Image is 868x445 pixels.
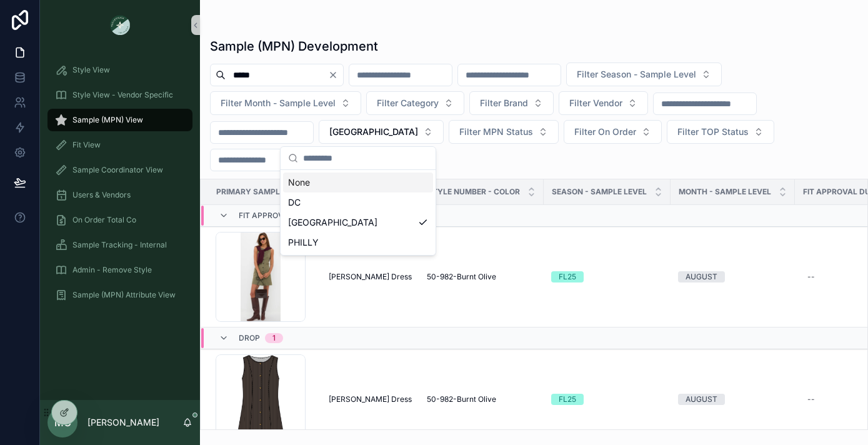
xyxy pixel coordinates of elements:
div: DC [283,192,433,212]
span: Season - Sample Level [552,187,647,197]
a: Users & Vendors [47,184,192,206]
a: 50-982-Burnt Olive [427,394,536,404]
div: FL25 [559,394,576,405]
div: PHILLY [283,232,433,252]
span: Filter Brand [480,97,528,109]
div: AUGUST [686,271,717,282]
a: On Order Total Co [47,209,192,231]
button: Select Button [449,120,559,144]
div: Suggestions [281,170,436,255]
span: Drop [239,333,260,343]
span: Sample (MPN) Attribute View [72,290,176,300]
span: Sample Coordinator View [72,165,163,175]
span: MONTH - SAMPLE LEVEL [679,187,771,197]
p: [PERSON_NAME] [87,416,159,429]
a: AUGUST [678,271,787,282]
span: Filter Vendor [569,97,622,109]
span: Style View [72,65,110,75]
a: Style View - Vendor Specific [47,84,192,106]
a: Style View [47,59,192,81]
a: Sample Tracking - Internal [47,234,192,256]
a: [PERSON_NAME] Dress [329,394,412,404]
h1: Sample (MPN) Development [210,37,378,55]
a: Sample (MPN) Attribute View [47,284,192,306]
div: -- [807,272,815,282]
span: Filter On Order [574,126,636,138]
div: FL25 [559,271,576,282]
span: On Order Total Co [72,215,136,225]
span: Filter Season - Sample Level [577,68,696,81]
a: [PERSON_NAME] Dress [329,272,412,282]
a: FL25 [551,271,663,282]
span: Filter TOP Status [677,126,749,138]
span: Fit View [72,140,101,150]
a: AUGUST [678,394,787,405]
span: Users & Vendors [72,190,131,200]
a: Admin - Remove Style [47,259,192,281]
a: Sample (MPN) View [47,109,192,131]
span: Filter Category [377,97,439,109]
div: AUGUST [686,394,717,405]
span: Admin - Remove Style [72,265,152,275]
button: Select Button [566,62,722,86]
a: FL25 [551,394,663,405]
span: [GEOGRAPHIC_DATA] [329,126,418,138]
a: 50-982-Burnt Olive [427,272,536,282]
img: App logo [110,15,130,35]
div: -- [807,394,815,404]
div: scrollable content [40,50,200,322]
button: Select Button [564,120,662,144]
div: None [283,172,433,192]
span: Primary Sample Photo [216,187,313,197]
button: Select Button [559,91,648,115]
span: Sample Tracking - Internal [72,240,167,250]
span: 50-982-Burnt Olive [427,272,496,282]
div: 1 [272,333,276,343]
button: Select Button [366,91,464,115]
span: Style View - Vendor Specific [72,90,173,100]
button: Clear [328,70,343,80]
button: Select Button [210,91,361,115]
a: Fit View [47,134,192,156]
span: Style Number - Color [427,187,520,197]
div: [GEOGRAPHIC_DATA] [283,212,433,232]
button: Select Button [319,120,444,144]
span: Filter MPN Status [459,126,533,138]
span: Fit Approved [239,211,294,221]
span: Sample (MPN) View [72,115,143,125]
button: Select Button [667,120,774,144]
span: Filter Month - Sample Level [221,97,336,109]
a: Sample Coordinator View [47,159,192,181]
span: 50-982-Burnt Olive [427,394,496,404]
button: Select Button [469,91,554,115]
